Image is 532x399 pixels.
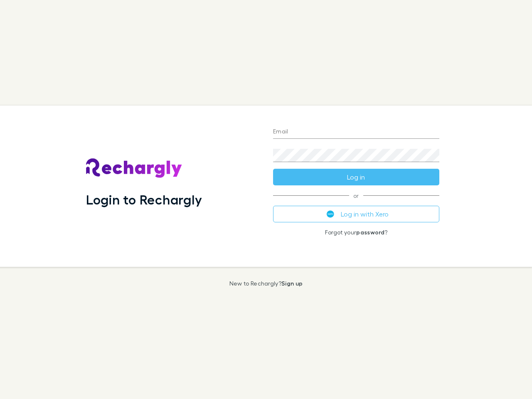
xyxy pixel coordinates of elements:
img: Xero's logo [327,210,334,218]
p: New to Rechargly? [229,280,303,287]
a: Sign up [281,280,303,287]
p: Forgot your ? [273,229,439,236]
button: Log in [273,169,439,185]
img: Rechargly's Logo [86,158,182,178]
span: or [273,195,439,196]
a: password [356,229,384,236]
button: Log in with Xero [273,206,439,222]
h1: Login to Rechargly [86,192,202,207]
